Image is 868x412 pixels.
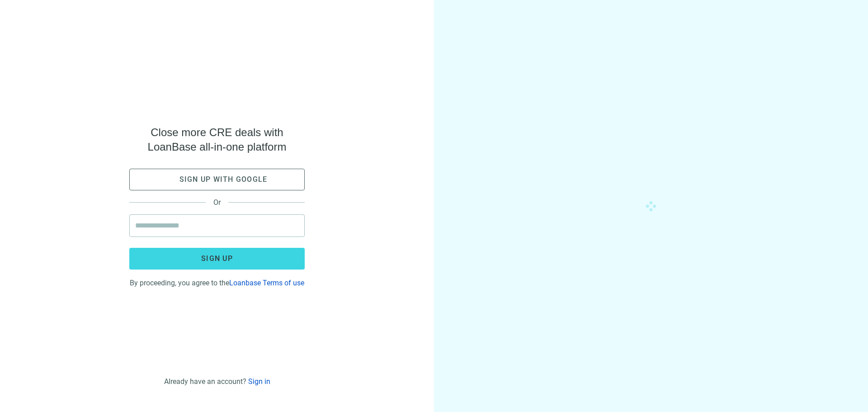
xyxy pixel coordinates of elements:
span: Sign up [201,254,233,263]
button: Sign up with google [129,169,305,190]
div: By proceeding, you agree to the [129,277,305,287]
a: Sign in [248,377,270,386]
a: Loanbase Terms of use [229,279,304,287]
span: Or [206,198,228,207]
button: Sign up [129,248,305,270]
span: Sign up with google [179,175,268,184]
span: Close more CRE deals with LoanBase all-in-one platform [129,125,305,154]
